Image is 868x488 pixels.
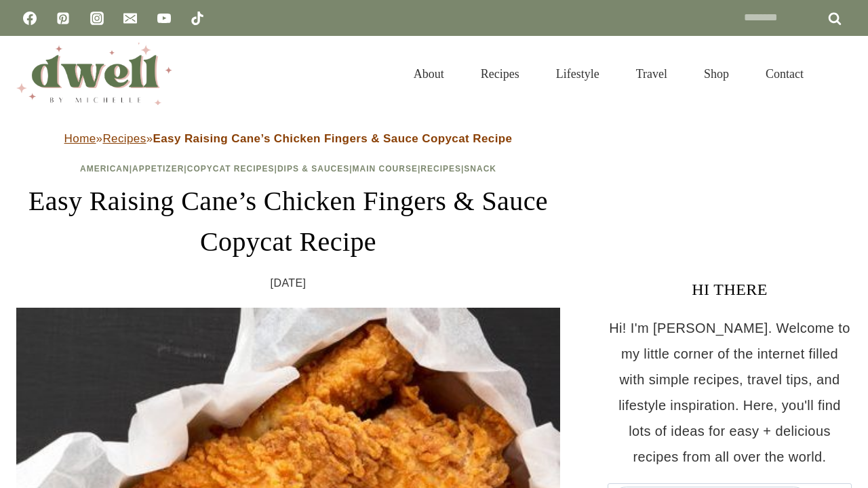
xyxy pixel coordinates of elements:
[151,5,178,32] a: YouTube
[83,5,111,32] a: Instagram
[395,50,462,98] a: About
[64,132,96,145] a: Home
[829,62,852,85] button: View Search Form
[353,164,418,174] a: Main Course
[50,5,77,32] a: Pinterest
[618,50,686,98] a: Travel
[462,50,538,98] a: Recipes
[102,132,146,145] a: Recipes
[80,164,496,174] span: | | | | | |
[117,5,144,32] a: Email
[608,277,852,302] h3: HI THERE
[132,164,184,174] a: Appetizer
[16,181,560,262] h1: Easy Raising Cane’s Chicken Fingers & Sauce Copycat Recipe
[420,164,461,174] a: Recipes
[608,315,852,470] p: Hi! I'm [PERSON_NAME]. Welcome to my little corner of the internet filled with simple recipes, tr...
[686,50,747,98] a: Shop
[184,5,211,32] a: TikTok
[395,50,822,98] nav: Primary Navigation
[187,164,275,174] a: Copycat Recipes
[153,132,512,145] strong: Easy Raising Cane’s Chicken Fingers & Sauce Copycat Recipe
[271,273,307,293] time: [DATE]
[16,5,43,32] a: Facebook
[16,43,172,105] img: DWELL by michelle
[464,164,496,174] a: Snack
[80,164,130,174] a: American
[747,50,822,98] a: Contact
[64,132,513,145] span: » »
[538,50,618,98] a: Lifestyle
[277,164,349,174] a: Dips & Sauces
